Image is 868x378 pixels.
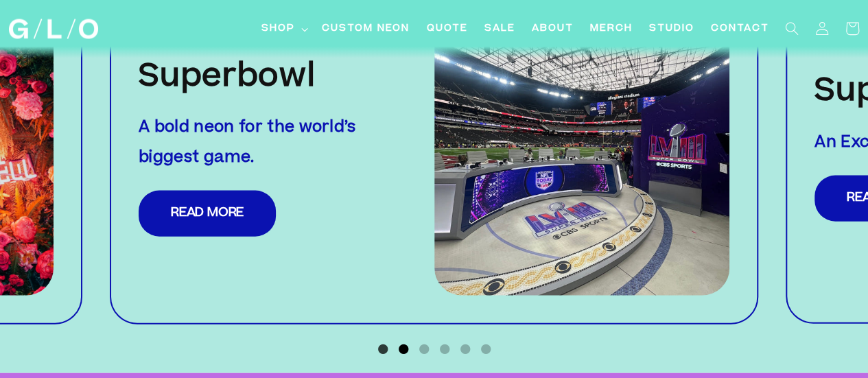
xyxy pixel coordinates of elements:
[253,14,314,45] summary: Shop
[434,1,730,296] img: Superbowl-2024-LED-Still_sm.jpg
[417,342,431,356] button: 3 of 6
[139,113,372,174] h3: A bold neon for the world’s biggest game.
[702,14,777,45] a: Contact
[458,342,472,356] button: 5 of 6
[799,312,868,378] iframe: Chat Widget
[777,14,807,44] summary: Search
[479,342,493,356] button: 6 of 6
[476,14,523,45] a: SALE
[581,14,640,45] a: Merch
[484,22,515,36] span: SALE
[3,14,103,45] a: GLO Studio
[9,19,98,39] img: GLO Studio
[710,22,769,36] span: Contact
[376,342,390,356] button: 1 of 6
[322,22,410,36] span: Custom Neon
[648,22,694,36] span: Studio
[314,14,418,45] a: Custom Neon
[261,22,295,36] span: Shop
[531,22,573,36] span: About
[438,342,451,356] button: 4 of 6
[139,63,315,94] strong: Superbowl
[139,191,276,237] a: Read More
[418,14,476,45] a: Quote
[523,14,581,45] a: About
[426,22,467,36] span: Quote
[640,14,702,45] a: Studio
[589,22,632,36] span: Merch
[397,342,410,356] button: 2 of 6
